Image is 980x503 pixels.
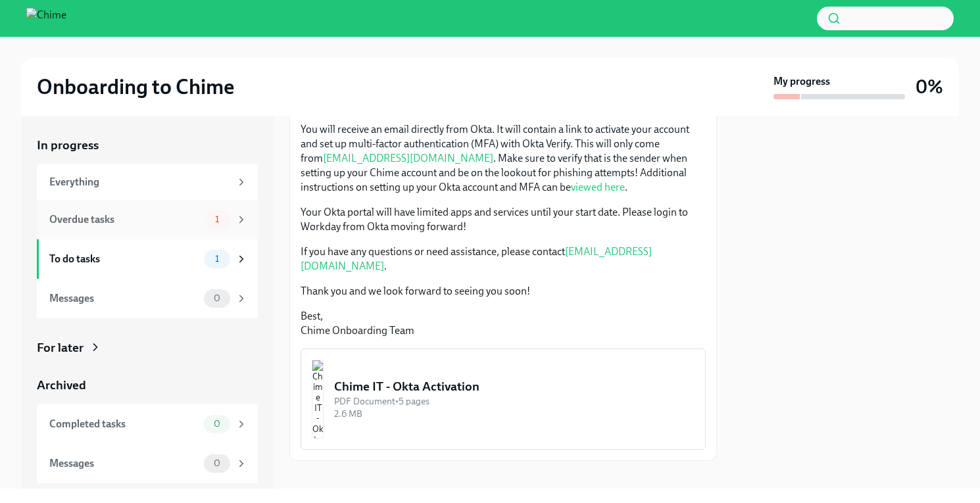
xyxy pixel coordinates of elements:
[37,164,258,200] a: Everything
[312,360,324,439] img: Chime IT - Okta Activation
[301,348,706,450] button: Chime IT - Okta ActivationPDF Document•5 pages2.6 MB
[49,291,199,306] div: Messages
[37,444,258,483] a: Messages0
[37,239,258,279] a: To do tasks1
[301,284,706,299] p: Thank you and we look forward to seeing you soon!
[301,309,706,338] p: Best, Chime Onboarding Team
[37,279,258,318] a: Messages0
[206,458,228,468] span: 0
[37,74,234,100] h2: Onboarding to Chime
[334,395,695,408] div: PDF Document • 5 pages
[301,245,706,274] p: If you have any questions or need assistance, please contact .
[49,212,199,227] div: Overdue tasks
[571,181,625,193] a: viewed here
[37,339,258,356] a: For later
[49,175,230,189] div: Everything
[206,419,228,429] span: 0
[323,152,493,164] a: [EMAIL_ADDRESS][DOMAIN_NAME]
[207,254,227,264] span: 1
[37,339,84,356] div: For later
[206,293,228,303] span: 0
[49,252,199,266] div: To do tasks
[37,200,258,239] a: Overdue tasks1
[26,8,66,29] img: Chime
[37,377,258,394] a: Archived
[49,417,199,431] div: Completed tasks
[301,205,706,234] p: Your Okta portal will have limited apps and services until your start date. Please login to Workd...
[916,75,943,99] h3: 0%
[207,214,227,224] span: 1
[49,456,199,471] div: Messages
[37,404,258,444] a: Completed tasks0
[301,122,706,195] p: You will receive an email directly from Okta. It will contain a link to activate your account and...
[334,408,695,420] div: 2.6 MB
[773,74,830,89] strong: My progress
[37,137,258,154] a: In progress
[334,378,695,395] div: Chime IT - Okta Activation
